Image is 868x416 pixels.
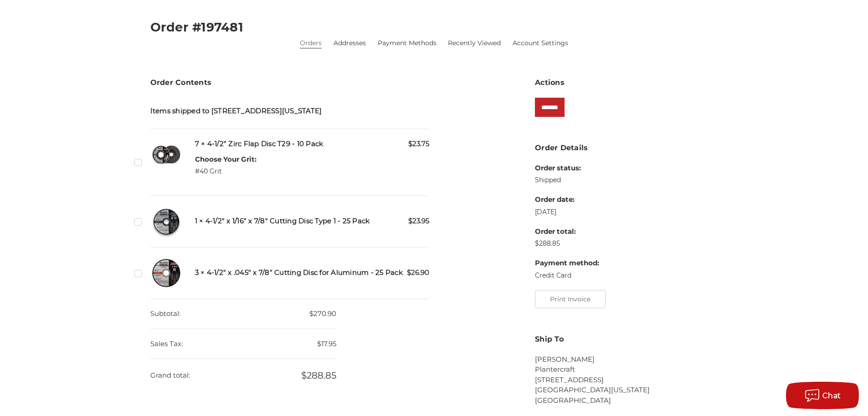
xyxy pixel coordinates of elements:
h3: Order Details [535,142,718,153]
dt: Choose Your Grit: [195,154,257,165]
dd: #40 Grit [195,167,257,176]
h5: 3 × 4-1/2" x .045" x 7/8" Cutting Disc for Aluminum - 25 Pack [195,268,430,278]
button: Chat [786,382,859,409]
li: [STREET_ADDRESS] [535,375,718,385]
dt: Payment method: [535,258,599,269]
h5: 1 × 4-1/2" x 1/16" x 7/8" Cutting Disc Type 1 - 25 Pack [195,216,430,226]
dd: Shipped [535,175,599,185]
a: Payment Methods [378,38,437,48]
dd: Credit Card [535,271,599,280]
dd: $17.95 [150,329,336,359]
h5: Items shipped to [STREET_ADDRESS][US_STATE] [150,106,430,116]
dt: Sales Tax: [150,329,183,359]
dd: $288.85 [150,359,336,392]
li: Plantercraft [535,364,718,375]
dd: $288.85 [535,239,599,248]
span: $23.75 [408,139,429,149]
dt: Order date: [535,195,599,205]
li: [GEOGRAPHIC_DATA][US_STATE] [535,385,718,395]
span: $26.90 [407,268,429,278]
span: $23.95 [408,216,429,226]
dt: Order total: [535,226,599,237]
a: Recently Viewed [448,38,501,48]
img: 4.5" cutting disc for aluminum [150,257,182,289]
dt: Grand total: [150,361,190,390]
h3: Order Contents [150,77,430,88]
h5: 7 × 4-1/2" Zirc Flap Disc T29 - 10 Pack [195,139,430,149]
a: Addresses [334,38,366,48]
dd: $270.90 [150,299,336,329]
dd: [DATE] [535,207,599,217]
h3: Actions [535,77,718,88]
dt: Order status: [535,163,599,174]
img: 4-1/2" x 1/16" x 7/8" Cutting Disc Type 1 - 25 Pack [150,205,182,237]
li: [GEOGRAPHIC_DATA] [535,395,718,406]
img: 4-1/2" Zirc Flap Disc T29 - 10 Pack [150,139,182,171]
h2: Order #197481 [150,21,718,33]
button: Print Invoice [535,290,606,308]
a: Orders [300,38,322,48]
li: [PERSON_NAME] [535,354,718,365]
a: Account Settings [513,38,568,48]
dt: Subtotal: [150,299,180,329]
h3: Ship To [535,334,718,345]
span: Chat [822,391,841,400]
